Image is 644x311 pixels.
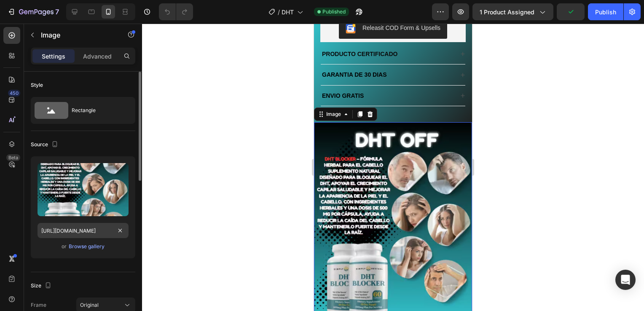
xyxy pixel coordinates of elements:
label: Frame [31,301,46,309]
strong: PRODUCTO CERTIFICADO [8,27,83,34]
div: Undo/Redo [159,3,193,20]
div: Style [31,81,43,89]
img: preview-image [38,163,129,216]
iframe: Design area [314,24,472,311]
strong: GARANTIA DE 30 DIAS [8,48,73,54]
div: Rectangle [72,101,123,120]
input: https://example.com/image.jpg [38,223,129,238]
div: Source [31,139,60,150]
div: Open Intercom Messenger [615,270,636,290]
button: Publish [588,3,623,20]
button: 7 [3,3,63,20]
span: DHT [282,8,294,16]
span: or [62,241,67,252]
div: Browse gallery [69,243,105,250]
button: Browse gallery [68,242,105,251]
span: / [278,8,280,16]
div: Publish [595,8,616,16]
div: 450 [8,90,20,97]
p: Image [41,30,113,40]
strong: ENVIO GRATIS [8,69,50,75]
button: 1 product assigned [472,3,553,20]
div: Image [11,87,29,94]
p: Settings [42,52,65,61]
span: Published [322,8,346,16]
span: 1 product assigned [480,8,534,16]
span: Original [80,301,99,309]
div: Size [31,280,53,292]
div: Beta [6,154,20,161]
p: 7 [55,7,59,17]
p: Advanced [83,52,112,61]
